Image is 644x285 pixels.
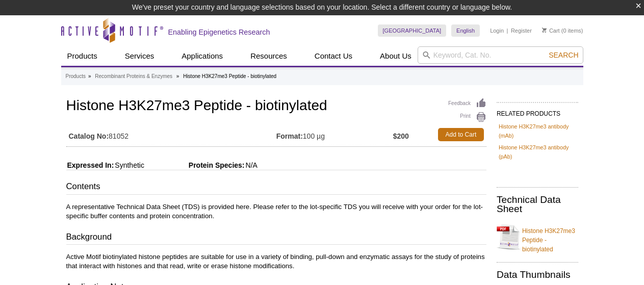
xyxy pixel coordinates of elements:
a: Cart [542,27,560,34]
span: Search [549,51,578,59]
a: Products [61,46,104,66]
span: Synthetic [114,161,144,169]
input: Keyword, Cat. No. [418,46,583,64]
h2: Enabling Epigenetics Research [168,28,270,37]
strong: $200 [393,132,409,141]
p: Active Motif biotinylated histone peptides are suitable for use in a variety of binding, pull-dow... [66,252,486,271]
li: (0 items) [542,24,583,37]
a: Add to Cart [438,128,484,141]
h2: RELATED PRODUCTS [497,102,578,120]
a: Recombinant Proteins & Enzymes [95,72,172,81]
a: Histone H3K27me3 antibody (mAb) [499,122,576,140]
a: About Us [374,46,418,66]
span: Protein Species: [146,161,245,169]
li: » [176,73,179,79]
h3: Background [66,231,486,245]
button: Search [546,50,581,60]
strong: Format: [276,132,303,141]
span: Expressed In: [66,161,114,169]
a: Histone H3K27me3 Peptide - biotinylated [497,220,578,254]
a: Resources [244,46,293,66]
a: Histone H3K27me3 antibody (pAb) [499,143,576,161]
p: A representative Technical Data Sheet (TDS) is provided here. Please refer to the lot-specific TD... [66,202,486,221]
h3: Contents [66,180,486,195]
a: Applications [175,46,229,66]
a: Print [448,112,486,123]
td: 100 µg [276,125,393,144]
h2: Technical Data Sheet [497,195,578,214]
td: 81052 [66,125,276,144]
li: Histone H3K27me3 Peptide - biotinylated [183,73,276,79]
li: » [88,73,91,79]
a: Register [511,27,532,34]
a: Services [119,46,161,66]
a: English [451,24,480,37]
span: N/A [245,161,257,169]
img: Your Cart [542,28,547,33]
a: Contact Us [308,46,358,66]
a: Feedback [448,98,486,109]
a: [GEOGRAPHIC_DATA] [378,24,447,37]
a: Login [490,27,504,34]
li: | [507,24,508,37]
a: Products [66,72,86,81]
strong: Catalog No: [69,132,109,141]
h2: Data Thumbnails [497,270,578,279]
h1: Histone H3K27me3 Peptide - biotinylated [66,98,486,115]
